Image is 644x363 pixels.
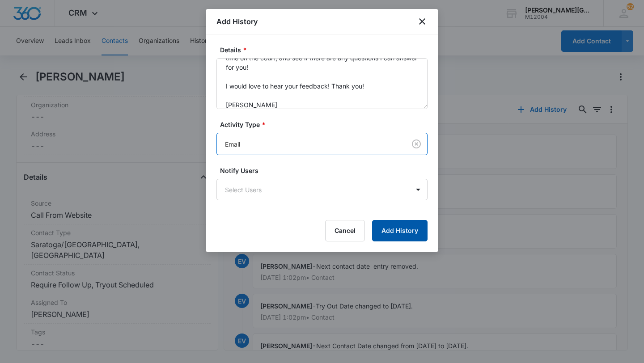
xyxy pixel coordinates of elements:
button: Clear [409,137,424,151]
button: Cancel [325,220,365,241]
button: close [417,16,428,27]
label: Notify Users [220,166,431,175]
textarea: Hello [PERSON_NAME], Hope this email finds you well! [PERSON_NAME] had the Tournament Training tr... [216,58,428,109]
button: Add History [372,220,428,241]
h1: Add History [216,16,258,27]
label: Details [220,45,431,55]
label: Activity Type [220,120,431,129]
